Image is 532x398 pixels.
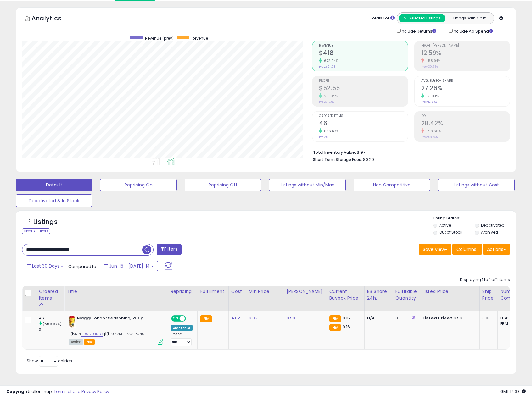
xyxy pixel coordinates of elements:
button: Deactivated & In Stock [16,194,92,207]
button: All Selected Listings [399,14,445,22]
button: Listings With Cost [445,14,492,22]
span: All listings currently available for purchase on Amazon [69,339,83,345]
button: Non Competitive [354,179,430,191]
div: 6 [39,327,64,332]
span: Last 30 Days [32,263,59,269]
small: FBA [329,324,341,331]
a: 9.99 [287,315,295,321]
a: B0017U4STG [81,331,103,337]
a: 9.05 [249,315,258,321]
span: 2025-08-14 12:38 GMT [500,389,526,395]
a: Privacy Policy [81,389,109,395]
div: Fulfillment [200,288,226,295]
span: FBA [84,339,95,345]
button: Last 30 Days [23,261,67,271]
div: Num of Comp. [500,288,523,301]
small: Prev: $16.58 [319,100,334,104]
small: Prev: 12.33% [421,100,437,104]
span: Profit [PERSON_NAME] [421,44,510,47]
small: (666.67%) [43,321,62,326]
span: | SKU: 7M-S7AV-PUNU [104,331,144,336]
div: FBA: 7 [500,315,521,321]
a: 4.02 [231,315,240,321]
b: Maggi Fondor Seasoning, 200g [77,315,154,323]
span: Ordered Items [319,114,407,118]
h5: Analytics [31,14,74,24]
label: Deactivated [481,223,505,228]
button: Actions [483,244,510,255]
small: Prev: 68.74% [421,135,438,139]
span: Columns [456,246,476,252]
div: Clear All Filters [22,228,50,234]
h2: 46 [319,120,407,128]
div: Repricing [171,288,195,295]
h2: $52.55 [319,85,407,93]
div: Current Buybox Price [329,288,362,301]
small: 121.09% [424,94,439,98]
div: Totals For [370,15,395,21]
div: Fulfillable Quantity [395,288,417,301]
span: Compared to: [68,263,97,269]
div: Amazon AI [171,325,193,331]
div: FBM: 3 [500,321,521,327]
div: Title [67,288,165,295]
b: Short Term Storage Fees: [313,157,362,162]
div: $9.99 [423,315,475,321]
div: 0 [395,315,415,321]
button: Columns [452,244,482,255]
small: Prev: 30.66% [421,65,438,69]
a: Terms of Use [54,389,81,395]
li: $197 [313,148,505,156]
label: Active [439,223,451,228]
img: 314N2m3+sZL._SL40_.jpg [69,315,76,328]
button: Default [16,179,92,191]
h2: $418 [319,49,407,58]
div: Cost [231,288,244,295]
div: 46 [39,315,64,321]
small: -58.66% [424,129,441,134]
small: 666.67% [322,129,339,134]
button: Repricing Off [185,179,261,191]
button: Jun-15 - [DATE]-14 [100,261,158,271]
h2: 27.26% [421,85,510,93]
h5: Listings [33,218,58,226]
small: 216.95% [322,94,338,98]
div: Min Price [249,288,281,295]
div: Listed Price [423,288,477,295]
span: Show: entries [27,358,72,364]
div: seller snap | | [6,389,109,395]
label: Archived [481,229,498,235]
strong: Copyright [6,389,29,395]
button: Listings without Min/Max [269,179,345,191]
div: Include Returns [392,27,444,35]
span: Revenue (prev) [145,36,174,41]
span: $0.20 [363,157,374,163]
b: Total Inventory Value: [313,150,356,155]
div: ASIN: [69,315,163,344]
small: 672.04% [322,58,338,63]
small: FBA [329,315,341,322]
label: Out of Stock [439,229,462,235]
div: N/A [367,315,388,321]
span: OFF [185,316,195,321]
small: FBA [200,315,212,322]
div: BB Share 24h. [367,288,390,301]
button: Repricing On [100,179,176,191]
span: ON [172,316,180,321]
small: -58.94% [424,58,441,63]
div: Ordered Items [39,288,62,301]
span: 9.15 [343,315,350,321]
div: Displaying 1 to 1 of 1 items [460,277,510,283]
button: Filters [157,244,181,255]
span: Profit [319,79,407,83]
span: Jun-15 - [DATE]-14 [109,263,150,269]
div: Include Ad Spend [444,27,503,35]
div: 0.00 [482,315,493,321]
small: Prev: 6 [319,135,328,139]
h2: 12.59% [421,49,510,58]
small: Prev: $54.08 [319,65,335,69]
span: Avg. Buybox Share [421,79,510,83]
div: [PERSON_NAME] [287,288,324,295]
b: Listed Price: [423,315,451,321]
button: Listings without Cost [438,179,514,191]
